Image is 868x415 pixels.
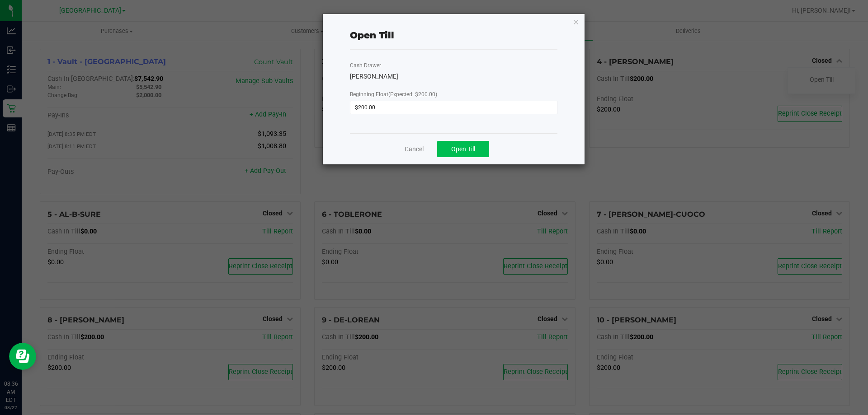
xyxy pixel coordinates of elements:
[350,72,557,81] div: [PERSON_NAME]
[405,145,424,154] a: Cancel
[451,145,475,153] span: Open Till
[388,91,437,98] span: (Expected: $200.00)
[350,61,381,70] label: Cash Drawer
[9,343,36,370] iframe: Resource center
[350,28,394,42] div: Open Till
[350,91,437,98] span: Beginning Float
[437,141,489,157] button: Open Till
